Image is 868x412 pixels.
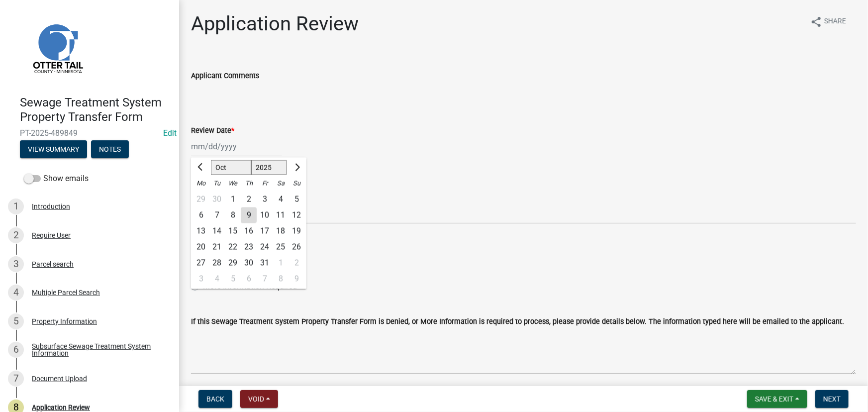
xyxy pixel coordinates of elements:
[8,227,24,243] div: 2
[257,207,273,223] div: 10
[209,239,225,255] div: Tuesday, October 21, 2025
[257,192,273,207] div: Friday, October 3, 2025
[802,12,854,31] button: shareShare
[257,207,273,223] div: Friday, October 10, 2025
[225,207,241,223] div: 8
[193,223,209,239] div: 13
[209,192,225,207] div: Tuesday, September 30, 2025
[191,318,844,325] label: If this Sewage Treatment System Property Transfer Form is Denied, or More Information is required...
[191,136,282,157] input: mm/dd/yyyy
[241,223,257,239] div: Thursday, October 16, 2025
[273,223,289,239] div: 18
[209,223,225,239] div: Tuesday, October 14, 2025
[273,207,289,223] div: 11
[289,239,304,255] div: Sunday, October 26, 2025
[193,207,209,223] div: Monday, October 6, 2025
[289,192,304,207] div: 5
[32,232,71,239] div: Require User
[225,239,241,255] div: 22
[209,207,225,223] div: Tuesday, October 7, 2025
[32,404,90,411] div: Application Review
[273,239,289,255] div: Saturday, October 25, 2025
[195,160,207,176] button: Previous month
[273,271,289,287] div: 8
[8,285,24,301] div: 4
[273,192,289,207] div: Saturday, October 4, 2025
[241,207,257,223] div: Thursday, October 9, 2025
[273,271,289,287] div: Saturday, November 8, 2025
[225,255,241,271] div: Wednesday, October 29, 2025
[32,318,97,325] div: Property Information
[251,160,287,175] select: Select year
[273,223,289,239] div: Saturday, October 18, 2025
[32,343,163,357] div: Subsurface Sewage Treatment System Information
[273,255,289,271] div: 1
[755,395,793,403] span: Save & Exit
[20,140,87,158] button: View Summary
[211,160,251,175] select: Select month
[225,271,241,287] div: 5
[24,173,89,185] label: Show emails
[273,207,289,223] div: Saturday, October 11, 2025
[273,255,289,271] div: Saturday, November 1, 2025
[257,239,273,255] div: Friday, October 24, 2025
[209,255,225,271] div: 28
[193,239,209,255] div: Monday, October 20, 2025
[225,255,241,271] div: 29
[32,375,87,382] div: Document Upload
[241,192,257,207] div: 2
[193,271,209,287] div: Monday, November 3, 2025
[206,395,224,403] span: Back
[257,192,273,207] div: 3
[747,390,807,408] button: Save & Exit
[8,256,24,272] div: 3
[32,203,70,210] div: Introduction
[193,255,209,271] div: Monday, October 27, 2025
[289,176,304,192] div: Su
[209,207,225,223] div: 7
[225,176,241,192] div: We
[193,192,209,207] div: Monday, September 29, 2025
[289,207,304,223] div: 12
[241,176,257,192] div: Th
[209,223,225,239] div: 14
[289,223,304,239] div: 19
[289,271,304,287] div: 9
[20,128,159,138] span: PT-2025-489849
[191,73,259,80] label: Applicant Comments
[225,239,241,255] div: Wednesday, October 22, 2025
[810,16,822,28] i: share
[193,223,209,239] div: Monday, October 13, 2025
[290,160,302,176] button: Next month
[248,395,264,403] span: Void
[241,255,257,271] div: 30
[91,146,129,154] wm-modal-confirm: Notes
[20,146,87,154] wm-modal-confirm: Summary
[289,271,304,287] div: Sunday, November 9, 2025
[257,255,273,271] div: Friday, October 31, 2025
[163,128,177,138] wm-modal-confirm: Edit Application Number
[193,176,209,192] div: Mo
[289,255,304,271] div: 2
[241,239,257,255] div: Thursday, October 23, 2025
[209,271,225,287] div: 4
[209,176,225,192] div: Tu
[193,192,209,207] div: 29
[8,199,24,214] div: 1
[241,239,257,255] div: 23
[241,207,257,223] div: 9
[241,223,257,239] div: 16
[32,261,74,268] div: Parcel search
[240,390,278,408] button: Void
[191,127,234,134] label: Review Date
[257,271,273,287] div: 7
[225,271,241,287] div: Wednesday, November 5, 2025
[289,255,304,271] div: Sunday, November 2, 2025
[8,313,24,329] div: 5
[193,271,209,287] div: 3
[225,207,241,223] div: Wednesday, October 8, 2025
[257,176,273,192] div: Fr
[241,271,257,287] div: Thursday, November 6, 2025
[209,255,225,271] div: Tuesday, October 28, 2025
[91,140,129,158] button: Notes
